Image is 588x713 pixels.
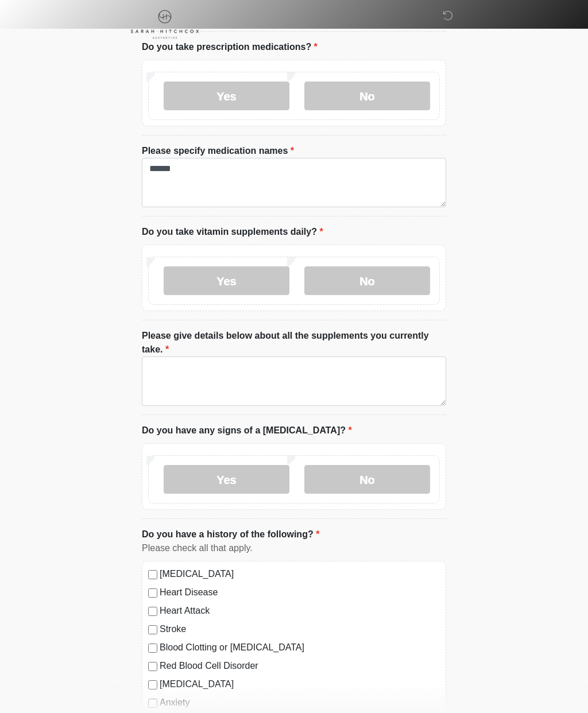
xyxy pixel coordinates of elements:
[130,9,199,39] img: Sarah Hitchcox Aesthetics Logo
[142,528,319,541] label: Do you have a history of the following?
[164,82,289,110] label: Yes
[304,266,430,295] label: No
[148,570,157,579] input: [MEDICAL_DATA]
[160,659,440,673] label: Red Blood Cell Disorder
[160,604,440,618] label: Heart Attack
[148,625,157,634] input: Stroke
[160,622,440,636] label: Stroke
[160,641,440,654] label: Blood Clotting or [MEDICAL_DATA]
[142,541,446,555] div: Please check all that apply.
[304,465,430,494] label: No
[160,567,440,581] label: [MEDICAL_DATA]
[160,677,440,691] label: [MEDICAL_DATA]
[142,225,323,239] label: Do you take vitamin supplements daily?
[148,699,157,708] input: Anxiety
[142,144,294,158] label: Please specify medication names
[148,644,157,653] input: Blood Clotting or [MEDICAL_DATA]
[164,465,289,494] label: Yes
[148,680,157,689] input: [MEDICAL_DATA]
[148,662,157,671] input: Red Blood Cell Disorder
[160,696,440,710] label: Anxiety
[164,266,289,295] label: Yes
[148,607,157,616] input: Heart Attack
[160,586,440,599] label: Heart Disease
[148,588,157,598] input: Heart Disease
[142,329,446,356] label: Please give details below about all the supplements you currently take.
[304,82,430,110] label: No
[142,424,352,437] label: Do you have any signs of a [MEDICAL_DATA]?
